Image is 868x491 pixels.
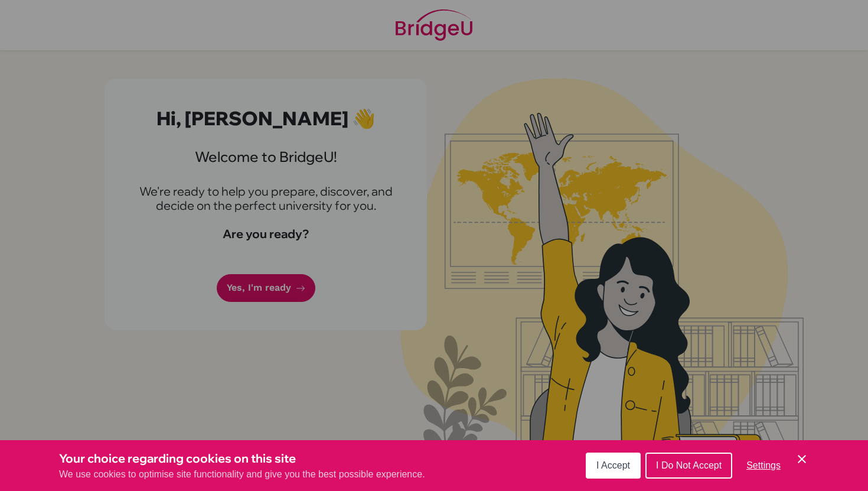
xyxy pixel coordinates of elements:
[596,460,630,470] span: I Accept
[656,460,722,470] span: I Do Not Accept
[746,460,781,470] span: Settings
[795,452,809,466] button: Save and close
[586,453,641,479] button: I Accept
[59,450,425,467] h3: Your choice regarding cookies on this site
[737,454,790,477] button: Settings
[645,453,732,479] button: I Do Not Accept
[59,467,425,482] p: We use cookies to optimise site functionality and give you the best possible experience.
